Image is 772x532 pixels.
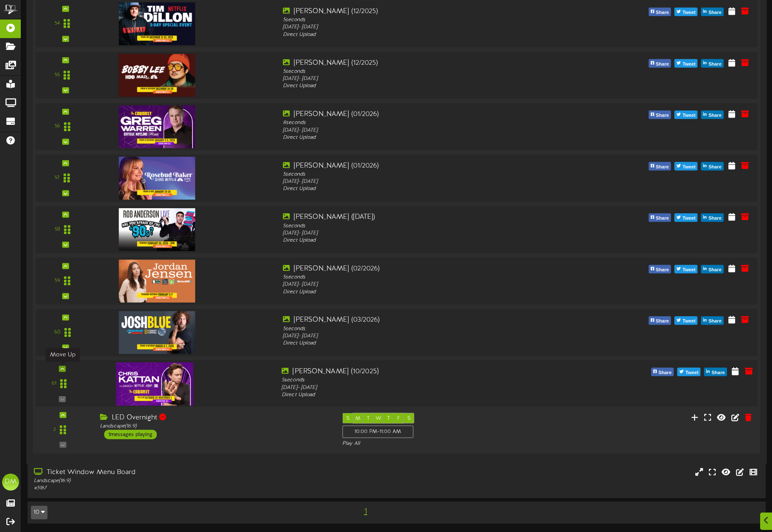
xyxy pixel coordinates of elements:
button: Share [701,213,724,222]
button: Share [701,265,724,273]
div: Ticket Window Menu Board [34,468,329,477]
img: 1c05f8af-d8a8-4b4e-8cff-75b77cdc3a56.jpg [119,157,195,199]
div: 5 seconds [283,325,571,332]
span: T [367,415,370,421]
button: Tweet [675,59,698,68]
span: Tweet [681,8,697,17]
div: 5 seconds [282,377,573,384]
div: Direct Upload [283,83,571,90]
button: Share [648,8,671,16]
div: [DATE] - [DATE] [283,333,571,340]
button: Share [648,265,671,273]
div: 5 seconds [283,17,571,24]
button: Share [648,162,671,171]
span: Share [707,317,723,326]
div: Direct Upload [283,340,571,347]
span: Share [654,265,671,275]
button: Share [648,59,671,68]
button: Share [648,316,671,325]
button: 10 [31,506,47,519]
button: Tweet [675,8,698,16]
button: Tweet [675,265,698,273]
span: Share [654,163,671,172]
div: [PERSON_NAME] (01/2026) [283,161,571,171]
button: Tweet [675,110,698,119]
div: [DATE] - [DATE] [283,229,571,237]
div: 5 seconds [283,222,571,229]
button: Tweet [675,316,698,325]
span: Share [707,111,723,120]
div: Direct Upload [283,185,571,193]
span: Tweet [681,60,697,69]
div: [PERSON_NAME] ([DATE]) [283,212,571,222]
span: Tweet [681,265,697,275]
span: Tweet [681,163,697,172]
span: Share [707,214,723,223]
div: 54 [55,20,60,28]
div: [DATE] - [DATE] [282,384,573,391]
button: Share [648,110,671,119]
div: Landscape ( 16:9 ) [34,477,329,485]
div: 61 [52,380,56,388]
div: 60 [54,329,61,336]
button: Share [701,162,724,171]
div: LED Overnight [100,413,330,422]
span: Tweet [683,368,700,378]
img: 922e3da5-6c5c-44fc-ab16-c13fa0fec061.jpg [119,208,195,251]
span: Tweet [681,317,697,326]
span: Share [654,317,671,326]
div: [DATE] - [DATE] [283,178,571,185]
div: [PERSON_NAME] (01/2026) [283,110,571,119]
button: Tweet [677,368,700,376]
span: Share [710,368,726,378]
div: 1 messages playing [104,430,157,439]
button: Share [701,110,724,119]
span: Tweet [681,214,697,223]
span: Share [654,111,671,120]
span: Share [707,163,723,172]
span: T [387,415,390,421]
img: 16fe96ef-cf68-4f91-b4f1-152a16b3543f.jpg [116,362,193,405]
span: Share [654,214,671,223]
div: Landscape ( 16:9 ) [100,422,330,430]
div: 5 seconds [283,68,571,75]
span: S [407,415,410,421]
div: 5 seconds [283,171,571,178]
span: Tweet [681,111,697,120]
div: Play All [342,440,511,447]
div: 55 [55,72,60,79]
button: Share [701,8,724,16]
span: Share [707,265,723,275]
div: [PERSON_NAME] (02/2026) [283,264,571,274]
span: Share [654,8,671,17]
div: # 5167 [34,485,329,492]
div: [PERSON_NAME] (12/2025) [283,7,571,17]
div: DM [2,474,19,491]
div: 59 [55,277,60,284]
img: 8985d6fa-7a42-4dbe-bcda-d76557786f26.jpg [119,311,195,354]
span: M [355,415,360,421]
div: 58 [55,226,60,233]
div: Direct Upload [283,288,571,295]
button: Share [704,368,727,376]
span: Share [707,8,723,17]
div: [PERSON_NAME] (03/2026) [283,315,571,325]
button: Share [701,316,724,325]
div: [DATE] - [DATE] [283,281,571,288]
img: 2b5f8642-8f70-4a2d-a226-ddf63a0f7930.jpg [119,54,195,96]
div: [PERSON_NAME] (12/2025) [283,58,571,68]
div: [PERSON_NAME] (10/2025) [282,367,573,376]
span: Share [654,60,671,69]
span: Share [657,368,673,378]
span: S [346,415,349,421]
div: Direct Upload [283,31,571,39]
button: Share [648,213,671,222]
button: Tweet [675,213,698,222]
div: 57 [55,174,60,182]
div: [DATE] - [DATE] [283,24,571,31]
span: F [397,415,400,421]
div: 5 seconds [283,274,571,281]
img: d4cc7d2b-90cf-46cb-a565-17aee4ae232e.jpg [119,259,195,302]
div: Direct Upload [283,237,571,244]
button: Share [651,368,674,376]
